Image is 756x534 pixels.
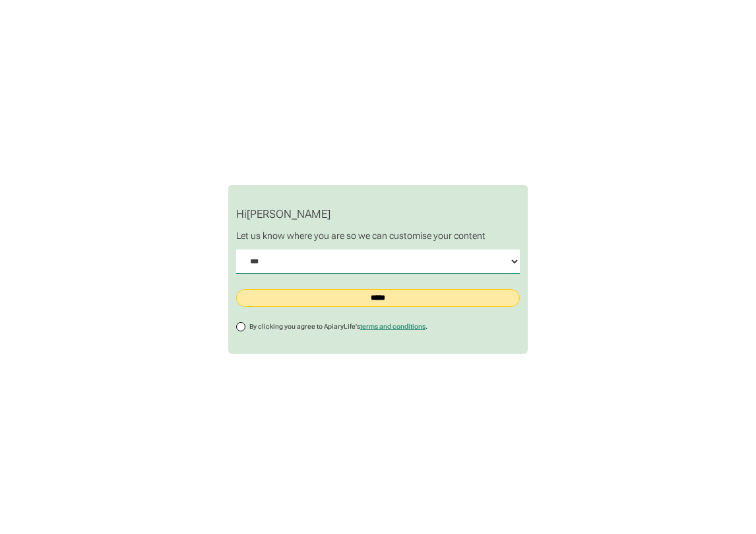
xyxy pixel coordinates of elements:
[249,323,427,331] span: By clicking you agree to ApiaryLife's .
[236,230,520,242] p: Let us know where you are so we can customise your content
[247,207,331,220] span: [PERSON_NAME]
[228,185,527,354] form: verify-tcs
[236,207,520,221] p: Hi
[360,323,425,330] a: terms and conditions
